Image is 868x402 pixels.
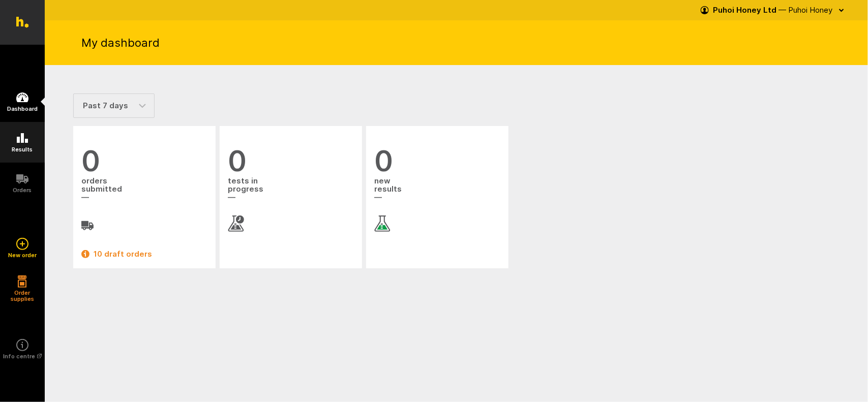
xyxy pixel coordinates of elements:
[228,176,354,203] span: tests in progress
[228,146,354,232] a: 0 tests inprogress
[81,146,207,232] a: 0 orderssubmitted
[7,290,38,302] h5: Order supplies
[374,176,500,203] span: new results
[8,252,37,258] h5: New order
[713,5,776,15] strong: Puhoi Honey Ltd
[81,176,207,203] span: orders submitted
[81,35,160,50] h1: My dashboard
[13,187,32,193] h5: Orders
[81,146,207,176] span: 0
[374,146,500,232] a: 0 newresults
[228,146,354,176] span: 0
[701,2,848,18] button: Puhoi Honey Ltd — Puhoi Honey
[7,106,38,112] h5: Dashboard
[779,5,832,15] span: — Puhoi Honey
[12,146,33,152] h5: Results
[81,248,207,260] a: 10 draft orders
[374,146,500,176] span: 0
[3,353,42,359] h5: Info centre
